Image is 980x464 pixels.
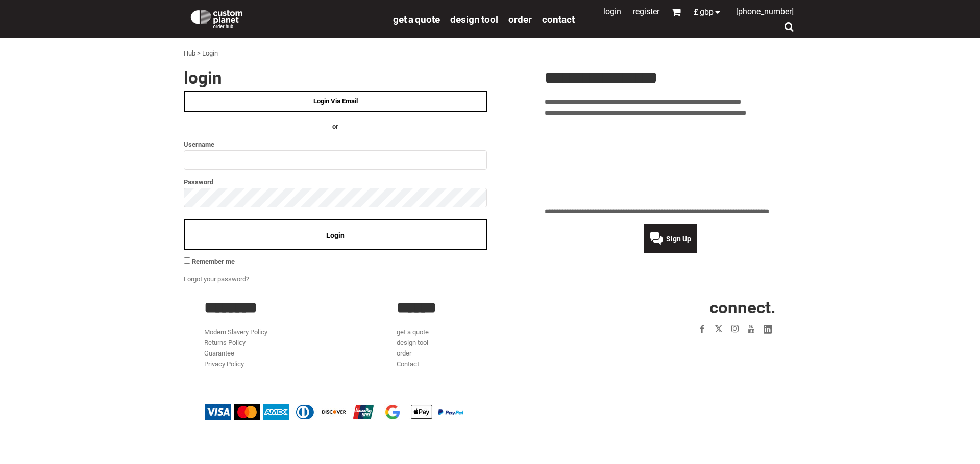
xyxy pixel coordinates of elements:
a: Contact [397,360,419,368]
a: design tool [450,13,498,25]
span: Login Via Email [313,97,358,105]
h2: CONNECT. [590,299,776,316]
a: Contact [542,13,575,25]
span: £ [694,8,700,16]
img: American Express [263,404,289,420]
span: Remember me [192,258,235,265]
span: order [508,14,532,25]
a: order [508,13,532,25]
a: Privacy Policy [204,360,244,368]
img: China UnionPay [351,404,376,420]
img: Diners Club [292,404,318,420]
div: Login [202,48,218,59]
a: get a quote [393,13,440,25]
a: design tool [397,339,428,346]
input: Remember me [184,257,190,264]
span: Sign Up [666,235,691,243]
a: Custom Planet [184,3,388,33]
label: Username [184,139,487,150]
span: design tool [450,14,498,25]
label: Password [184,176,487,188]
a: Modern Slavery Policy [204,328,267,336]
img: Mastercard [234,404,260,420]
a: order [397,349,411,357]
span: GBP [700,8,714,16]
a: get a quote [397,328,429,336]
span: [PHONE_NUMBER] [736,7,794,16]
img: Google Pay [380,404,405,420]
a: Login [603,7,621,16]
img: PayPal [438,409,463,415]
span: get a quote [393,14,440,25]
h2: Login [184,69,487,86]
a: Guarantee [204,349,234,357]
a: Register [633,7,659,16]
div: > [197,48,201,59]
img: Apple Pay [409,404,434,420]
h4: OR [184,122,487,132]
a: Hub [184,49,195,57]
a: Login Via Email [184,91,487,112]
img: Custom Planet [189,8,244,28]
iframe: Customer reviews powered by Trustpilot [545,124,796,201]
iframe: Customer reviews powered by Trustpilot [635,343,776,356]
img: Visa [205,404,231,420]
span: Contact [542,14,575,25]
span: Login [326,231,345,239]
a: Returns Policy [204,339,246,346]
img: Discover [322,404,347,420]
a: Forgot your password? [184,275,249,283]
